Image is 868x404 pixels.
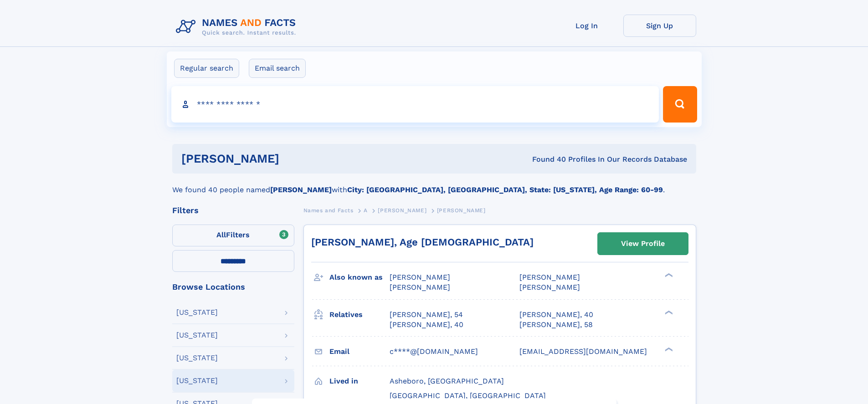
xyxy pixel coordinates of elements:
[519,310,593,320] a: [PERSON_NAME], 40
[172,283,294,291] div: Browse Locations
[364,205,368,216] a: A
[176,377,218,384] div: [US_STATE]
[519,283,580,291] span: [PERSON_NAME]
[329,270,390,285] h3: Also known as
[437,207,486,214] span: [PERSON_NAME]
[390,273,450,281] span: [PERSON_NAME]
[329,307,390,322] h3: Relatives
[270,185,332,194] b: [PERSON_NAME]
[172,174,696,195] div: We found 40 people named with .
[171,86,659,123] input: search input
[172,15,303,39] img: Logo Names and Facts
[378,205,426,216] a: [PERSON_NAME]
[519,273,580,281] span: [PERSON_NAME]
[174,59,239,78] label: Regular search
[378,207,426,214] span: [PERSON_NAME]
[663,272,673,278] div: ❯
[329,373,390,389] h3: Lived in
[390,320,463,330] a: [PERSON_NAME], 40
[390,377,504,385] span: Asheboro, [GEOGRAPHIC_DATA]
[390,283,450,291] span: [PERSON_NAME]
[329,344,390,359] h3: Email
[598,233,688,255] a: View Profile
[176,354,218,362] div: [US_STATE]
[364,207,368,214] span: A
[550,15,623,37] a: Log In
[406,154,687,164] div: Found 40 Profiles In Our Records Database
[181,153,406,164] h1: [PERSON_NAME]
[663,86,697,123] button: Search Button
[176,332,218,339] div: [US_STATE]
[216,230,226,239] span: All
[172,206,294,215] div: Filters
[172,225,294,246] label: Filters
[176,309,218,316] div: [US_STATE]
[303,205,354,216] a: Names and Facts
[663,346,673,352] div: ❯
[347,185,663,194] b: City: [GEOGRAPHIC_DATA], [GEOGRAPHIC_DATA], State: [US_STATE], Age Range: 60-99
[623,15,696,37] a: Sign Up
[390,391,546,400] span: [GEOGRAPHIC_DATA], [GEOGRAPHIC_DATA]
[663,309,673,315] div: ❯
[249,59,306,78] label: Email search
[519,320,593,330] a: [PERSON_NAME], 58
[519,347,647,356] span: [EMAIL_ADDRESS][DOMAIN_NAME]
[311,236,534,248] a: [PERSON_NAME], Age [DEMOGRAPHIC_DATA]
[390,310,463,320] a: [PERSON_NAME], 54
[621,233,665,254] div: View Profile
